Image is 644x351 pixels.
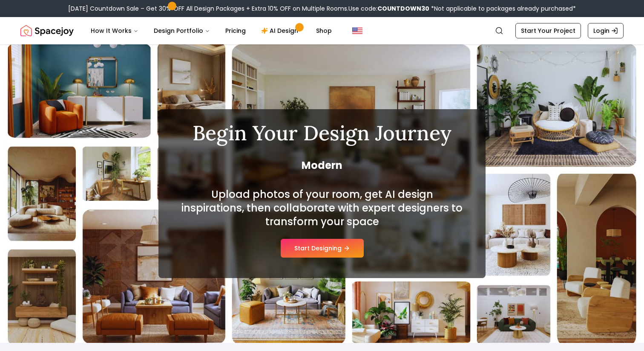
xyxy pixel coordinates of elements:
[515,23,581,38] a: Start Your Project
[84,22,339,39] nav: Main
[179,123,465,143] h1: Begin Your Design Journey
[254,22,308,39] a: AI Design
[179,188,465,229] h2: Upload photos of your room, get AI design inspirations, then collaborate with expert designers to...
[20,22,74,39] a: Spacejoy
[309,22,339,39] a: Shop
[179,159,465,172] span: Modern
[68,4,576,13] div: [DATE] Countdown Sale – Get 30% OFF All Design Packages + Extra 10% OFF on Multiple Rooms.
[352,26,362,36] img: United States
[84,22,145,39] button: How It Works
[147,22,217,39] button: Design Portfolio
[377,4,429,13] b: COUNTDOWN30
[20,22,74,39] img: Spacejoy Logo
[218,22,253,39] a: Pricing
[348,4,429,13] span: Use code:
[588,23,624,38] a: Login
[20,17,624,44] nav: Global
[281,239,364,258] button: Start Designing
[429,4,576,13] span: *Not applicable to packages already purchased*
